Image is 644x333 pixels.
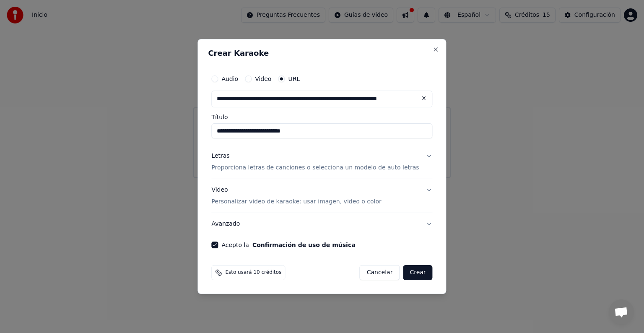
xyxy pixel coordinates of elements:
[255,76,271,82] label: Video
[211,152,229,160] div: Letras
[403,265,432,280] button: Crear
[211,198,381,206] p: Personalizar video de karaoke: usar imagen, video o color
[211,179,432,213] button: VideoPersonalizar video de karaoke: usar imagen, video o color
[211,186,381,206] div: Video
[211,114,432,120] label: Título
[211,213,432,235] button: Avanzado
[252,242,356,248] button: Acepto la
[208,49,436,57] h2: Crear Karaoke
[288,76,300,82] label: URL
[225,269,281,276] span: Esto usará 10 créditos
[221,242,355,248] label: Acepto la
[221,76,238,82] label: Audio
[211,145,432,179] button: LetrasProporciona letras de canciones o selecciona un modelo de auto letras
[211,164,419,172] p: Proporciona letras de canciones o selecciona un modelo de auto letras
[360,265,400,280] button: Cancelar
